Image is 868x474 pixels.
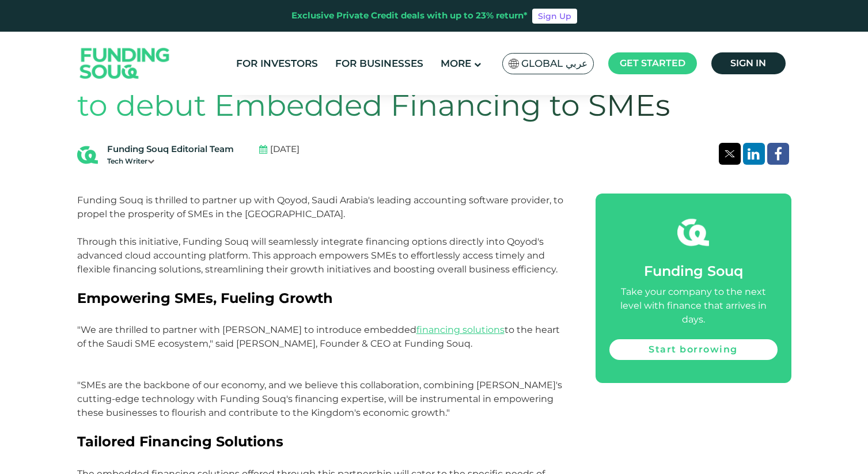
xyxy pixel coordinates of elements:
p: "We are thrilled to partner with [PERSON_NAME] to introduce embedded to the heart of the Saudi SM... [77,323,570,434]
img: Blog Author [77,145,98,165]
img: twitter [725,150,735,157]
span: Global عربي [521,57,587,70]
div: Tech Writer [107,156,234,166]
span: Empowering SMEs, Fueling Growth [77,290,333,306]
span: Sign in [730,58,766,69]
span: More [441,58,471,69]
a: Start borrowing [609,339,778,360]
a: financing solutions [416,324,505,335]
span: Funding Souq [644,263,743,279]
span: Tailored Financing Solutions [77,433,283,450]
img: Logo [69,35,181,93]
div: Take your company to the next level with finance that arrives in days. [609,285,778,327]
p: Through this initiative, Funding Souq will seamlessly integrate financing options directly into Q... [77,235,570,290]
a: For Businesses [332,54,426,73]
div: Exclusive Private Credit deals with up to 23% return* [291,9,528,22]
p: Funding Souq is thrilled to partner up with Qoyod, Saudi Arabia's leading accounting software pro... [77,194,570,235]
a: For Investors [233,54,321,73]
span: [DATE] [270,143,300,156]
span: Get started [620,58,685,69]
a: Sign Up [532,9,577,24]
img: SA Flag [509,59,519,69]
img: fsicon [677,217,709,248]
div: Funding Souq Editorial Team [107,143,234,156]
a: Sign in [711,52,786,74]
